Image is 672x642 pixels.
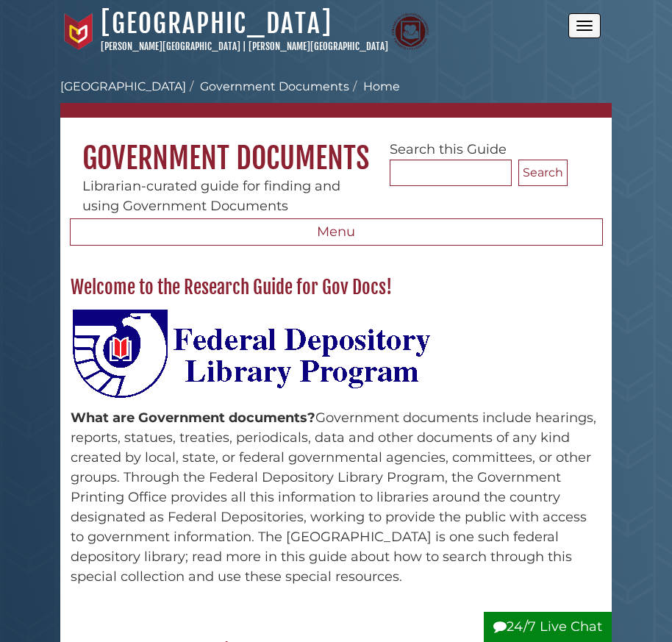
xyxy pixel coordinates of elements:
[82,178,340,214] span: Librarian-curated guide for finding and using Government Documents
[101,7,332,40] a: [GEOGRAPHIC_DATA]
[60,78,612,118] nav: breadcrumb
[60,13,97,50] img: Calvin University
[71,408,602,587] p: Government documents include hearings, reports, statues, treaties, periodicals, data and other do...
[349,78,400,96] li: Home
[484,612,612,642] button: 24/7 Live Chat
[60,118,612,176] h1: Government Documents
[249,40,388,52] a: [PERSON_NAME][GEOGRAPHIC_DATA]
[71,410,315,426] strong: What are Government documents?
[518,160,568,186] button: Search
[101,40,240,52] a: [PERSON_NAME][GEOGRAPHIC_DATA]
[392,13,429,50] img: Calvin Theological Seminary
[60,79,186,93] a: [GEOGRAPHIC_DATA]
[568,13,601,38] button: Open the menu
[243,40,246,52] span: |
[200,79,349,93] a: Government Documents
[63,276,610,299] h2: Welcome to the Research Guide for Gov Docs!
[70,218,603,246] button: Menu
